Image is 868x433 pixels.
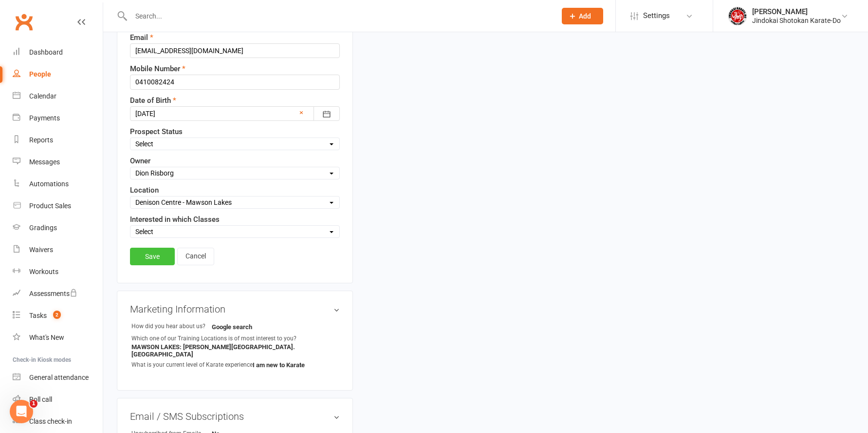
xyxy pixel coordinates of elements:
a: Assessments [13,283,103,305]
a: Messages [13,151,103,173]
a: Product Sales [13,195,103,217]
div: Payments [29,114,60,122]
div: Dashboard [29,48,63,56]
div: Gradings [29,224,57,232]
div: Tasks [29,312,47,319]
label: Prospect Status [130,126,183,138]
div: Assessments [29,290,77,297]
a: General attendance kiosk mode [13,367,103,389]
a: Payments [13,107,103,129]
label: Date of Birth [130,95,176,106]
div: Reports [29,136,53,144]
strong: Google search [212,323,268,331]
label: Email [130,32,153,43]
div: Automations [29,180,69,188]
div: Messages [29,158,60,166]
div: Workouts [29,268,58,276]
div: Waivers [29,246,53,254]
a: Reports [13,129,103,151]
a: Gradings [13,217,103,239]
a: Save [130,248,175,265]
a: Tasks 2 [13,305,103,327]
span: 2 [53,311,61,319]
h3: Email / SMS Subscriptions [130,411,340,422]
a: Roll call [13,389,103,411]
button: Add [562,8,603,24]
a: Waivers [13,239,103,261]
a: Dashboard [13,41,103,63]
label: Interested in which Classes [130,214,220,225]
div: Jindokai Shotokan Karate-Do [752,16,841,25]
div: How did you hear about us? [131,322,212,331]
input: Email [130,43,340,58]
div: [PERSON_NAME] [752,7,841,16]
iframe: Intercom live chat [10,400,33,423]
span: Settings [643,5,670,27]
img: thumb_image1661986740.png [728,6,747,26]
div: Which one of our Training Locations is of most interest to you? [131,334,296,343]
h3: Marketing Information [130,304,340,315]
span: 1 [30,400,37,408]
span: Add [579,12,591,20]
a: Class kiosk mode [13,411,103,433]
label: Mobile Number [130,63,185,75]
div: Class check-in [29,417,72,425]
a: Cancel [177,248,214,265]
a: Calendar [13,85,103,107]
label: Owner [130,155,150,167]
strong: I am new to Karate [253,361,309,369]
input: Mobile Number [130,75,340,89]
div: What is your current level of Karate experience [131,360,253,370]
div: People [29,70,51,78]
div: Product Sales [29,202,71,210]
a: Clubworx [12,10,36,34]
label: Location [130,184,159,196]
a: Workouts [13,261,103,283]
a: Automations [13,173,103,195]
div: Roll call [29,395,52,403]
a: What's New [13,327,103,349]
div: Calendar [29,92,56,100]
a: × [299,107,303,118]
div: General attendance [29,374,89,381]
div: What's New [29,334,64,341]
input: Search... [128,9,549,23]
strong: MAWSON LAKES: [PERSON_NAME][GEOGRAPHIC_DATA]. [GEOGRAPHIC_DATA] [131,343,340,358]
a: People [13,63,103,85]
